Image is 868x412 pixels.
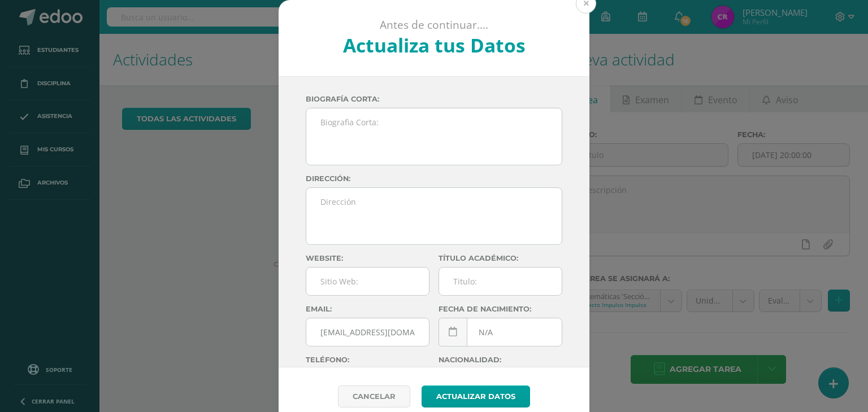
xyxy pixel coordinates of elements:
[306,305,429,313] label: Email:
[306,318,429,346] input: Correo Electronico:
[306,174,562,183] label: Dirección:
[306,95,562,103] label: Biografía corta:
[309,32,559,58] h2: Actualiza tus Datos
[439,318,562,346] input: Fecha de Nacimiento:
[306,356,429,364] label: Teléfono:
[422,385,530,407] button: Actualizar datos
[338,385,410,407] a: Cancelar
[439,305,562,313] label: Fecha de nacimiento:
[306,268,429,295] input: Sitio Web:
[439,356,562,364] label: Nacionalidad:
[309,18,559,32] p: Antes de continuar....
[439,268,562,295] input: Titulo:
[439,254,562,262] label: Título académico:
[306,254,429,262] label: Website:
